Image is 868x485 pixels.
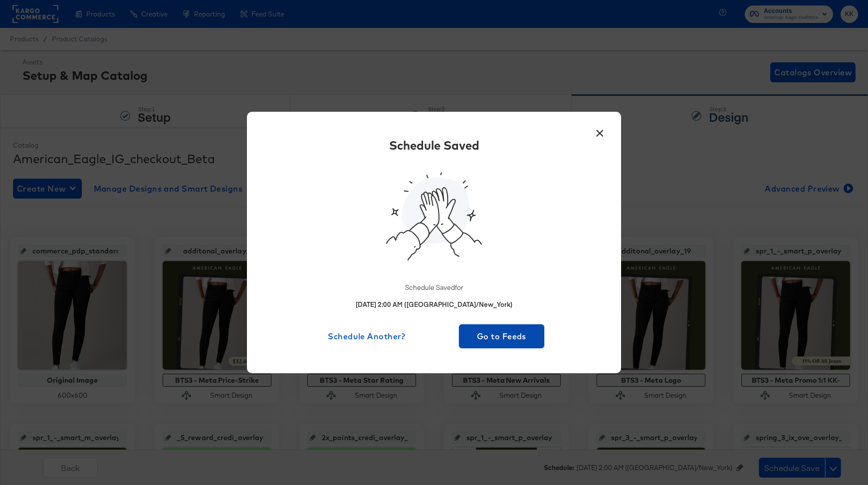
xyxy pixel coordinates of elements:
[463,329,540,343] span: Go to Feeds
[591,122,609,140] button: ×
[328,329,405,343] span: Schedule Another?
[459,324,544,348] button: Go to Feeds
[389,137,479,154] div: Schedule Saved
[356,300,513,309] strong: [DATE] 2:00 AM ([GEOGRAPHIC_DATA]/New_York)
[356,283,513,309] div: Schedule Saved for
[324,324,409,348] button: Schedule Another?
